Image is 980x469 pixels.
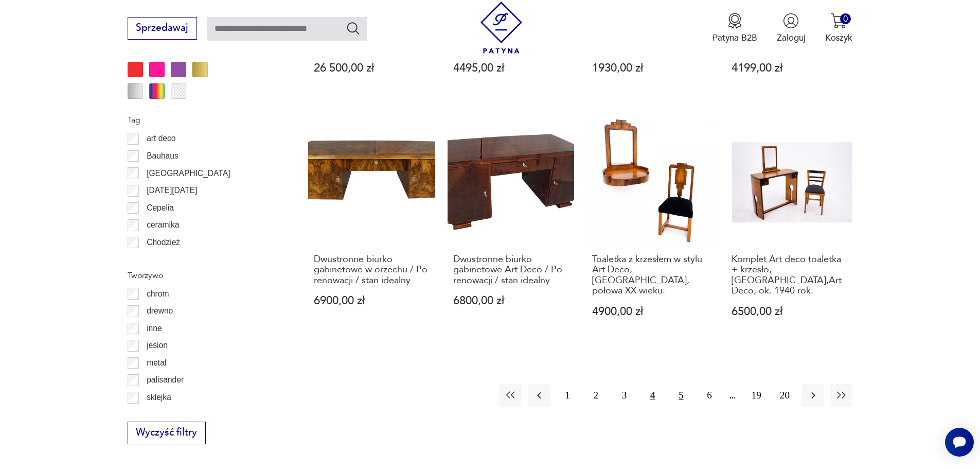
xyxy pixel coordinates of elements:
p: ceramika [147,218,179,232]
img: Ikona koszyka [831,13,847,29]
p: 6900,00 zł [314,296,430,306]
h3: Komplet Art deco toaletka + krzesło, [GEOGRAPHIC_DATA],Art Deco, ok. 1940 rok. [732,254,847,297]
p: 6800,00 zł [453,296,569,306]
p: jesion [147,339,168,352]
p: 6500,00 zł [732,306,847,317]
button: 2 [585,384,607,406]
p: Patyna B2B [712,32,757,44]
button: 6 [698,384,720,406]
h3: Toaletka z krzesłem w stylu Art Deco, [GEOGRAPHIC_DATA], połowa XX wieku. [592,254,708,297]
button: 0Koszyk [825,13,852,44]
iframe: Smartsupp widget button [945,428,974,457]
a: Dwustronne biurko gabinetowe Art Deco / Po renowacji / stan idealnyDwustronne biurko gabinetowe A... [448,117,575,341]
p: art deco [147,132,175,145]
p: [DATE][DATE] [147,184,197,197]
h3: Dwustronne biurko gabinetowe Art Deco / Po renowacji / stan idealny [453,254,569,286]
p: chrom [147,287,169,301]
button: 5 [670,384,692,406]
p: palisander [147,373,184,387]
p: 4900,00 zł [592,306,708,317]
div: 0 [840,13,851,24]
p: Chodzież [147,236,180,249]
p: 4199,00 zł [732,63,847,74]
p: 1930,00 zł [592,63,708,74]
img: Ikonka użytkownika [783,13,799,29]
p: inne [147,322,162,335]
p: drewno [147,304,173,318]
p: 26 500,00 zł [314,63,430,74]
a: Komplet Art deco toaletka + krzesło, Polska,Art Deco, ok. 1940 rok.Komplet Art deco toaletka + kr... [726,117,853,341]
img: Patyna - sklep z meblami i dekoracjami vintage [475,2,527,54]
button: 1 [556,384,578,406]
button: Szukaj [346,21,361,36]
button: Patyna B2B [712,13,757,44]
h3: Dwustronne biurko gabinetowe w orzechu / Po renowacji / stan idealny [314,254,430,286]
a: Ikona medaluPatyna B2B [712,13,757,44]
p: Tworzywo [128,269,279,282]
p: sklejka [147,391,171,404]
button: 4 [642,384,664,406]
p: Tag [128,113,279,127]
a: Dwustronne biurko gabinetowe w orzechu / Po renowacji / stan idealnyDwustronne biurko gabinetowe ... [308,117,435,341]
p: metal [147,356,166,370]
button: 19 [745,384,768,406]
button: Wyczyść filtry [128,422,206,444]
p: Zaloguj [777,32,806,44]
p: szkło [147,408,165,422]
p: Bauhaus [147,149,179,163]
a: Toaletka z krzesłem w stylu Art Deco, Polska, połowa XX wieku.Toaletka z krzesłem w stylu Art Dec... [586,117,714,341]
a: Sprzedawaj [128,25,197,33]
img: Ikona medalu [727,13,743,29]
button: 3 [613,384,635,406]
p: Ćmielów [147,253,177,266]
button: Zaloguj [777,13,806,44]
p: [GEOGRAPHIC_DATA] [147,167,230,180]
button: Sprzedawaj [128,17,197,40]
p: 4495,00 zł [453,63,569,74]
p: Cepelia [147,201,174,215]
button: 20 [774,384,796,406]
p: Koszyk [825,32,852,44]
